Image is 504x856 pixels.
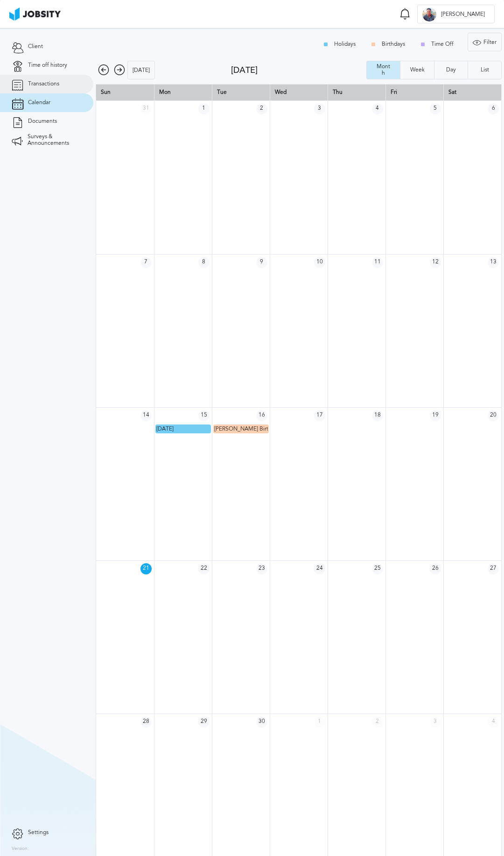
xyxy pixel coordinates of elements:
span: 20 [488,410,499,421]
span: 30 [256,716,267,728]
span: [PERSON_NAME] Birthday [214,425,280,432]
span: [DATE] [156,425,174,432]
span: 17 [314,410,325,421]
span: 3 [430,716,441,728]
span: 9 [256,257,267,268]
span: Fri [391,89,397,95]
span: 26 [430,563,441,574]
button: K[PERSON_NAME] [417,5,495,23]
span: Transactions [28,81,59,87]
span: 11 [372,257,383,268]
div: Month [371,64,395,77]
span: Surveys & Announcements [28,134,82,147]
span: 4 [372,103,383,114]
button: Filter [468,33,502,51]
button: [DATE] [127,61,155,79]
span: 4 [488,716,499,728]
div: List [476,67,494,73]
span: 29 [198,716,210,728]
span: Client [28,43,43,50]
span: Calendar [28,99,50,106]
button: Day [434,61,468,79]
span: 1 [198,103,210,114]
button: Month [366,61,400,79]
div: Day [441,67,461,73]
span: Sun [101,89,111,95]
span: Documents [28,118,57,125]
span: 27 [488,563,499,574]
span: 16 [256,410,267,421]
span: 3 [314,103,325,114]
button: List [468,61,502,79]
span: 19 [430,410,441,421]
div: Filter [468,33,501,52]
span: 1 [314,716,325,728]
span: Mon [159,89,171,95]
span: Thu [333,89,343,95]
span: Sat [448,89,456,95]
span: 8 [198,257,210,268]
span: 12 [430,257,441,268]
span: Wed [275,89,287,95]
div: K [422,7,436,21]
span: 23 [256,563,267,574]
span: Time off history [28,62,67,69]
span: 31 [140,103,152,114]
span: 13 [488,257,499,268]
span: 28 [140,716,152,728]
span: 22 [198,563,210,574]
div: Week [406,67,429,73]
span: Tue [217,89,227,95]
span: 10 [314,257,325,268]
div: [DATE] [231,65,366,75]
span: Settings [28,829,49,836]
img: ab4bad089aa723f57921c736e9817d99.png [9,7,61,21]
span: 2 [372,716,383,728]
span: 7 [140,257,152,268]
div: [DATE] [128,61,154,80]
button: Week [400,61,434,79]
label: Version: [12,846,29,852]
span: 14 [140,410,152,421]
span: 24 [314,563,325,574]
span: 6 [488,103,499,114]
span: 5 [430,103,441,114]
span: 18 [372,410,383,421]
span: 15 [198,410,210,421]
span: [PERSON_NAME] [436,11,490,18]
span: 2 [256,103,267,114]
span: 21 [140,563,152,574]
span: 25 [372,563,383,574]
